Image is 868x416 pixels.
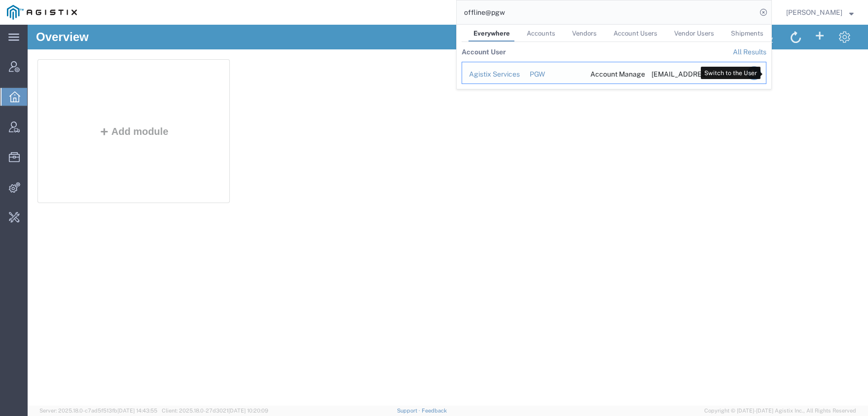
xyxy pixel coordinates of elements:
[422,408,447,414] a: Feedback
[786,7,842,18] span: Carrie Virgilio
[39,408,157,414] span: Server: 2025.18.0-c7ad5f513fb
[733,48,766,56] a: View all account users found by criterion
[462,42,506,62] th: Account User
[228,408,268,414] span: [DATE] 10:20:09
[572,30,597,37] span: Vendors
[614,30,657,37] span: Account Users
[462,42,771,89] table: Search Results
[704,407,856,415] span: Copyright © [DATE]-[DATE] Agistix Inc., All Rights Reserved
[397,408,422,414] a: Support
[786,6,854,18] button: [PERSON_NAME]
[473,30,510,37] span: Everywhere
[527,30,555,37] span: Accounts
[7,5,77,20] img: logo
[712,69,735,80] div: Active
[162,408,268,414] span: Client: 2025.18.0-27d3021
[731,30,763,37] span: Shipments
[530,69,577,80] div: PGW
[469,69,516,80] div: Agistix Services
[457,0,757,24] input: Search for shipment number, reference number
[69,101,144,112] button: Add module
[117,408,157,414] span: [DATE] 14:43:55
[674,30,714,37] span: Vendor Users
[590,69,638,80] div: Account Manager
[28,25,868,406] iframe: FS Legacy Container
[651,69,699,80] div: offline_notifications+pgw@agistix.com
